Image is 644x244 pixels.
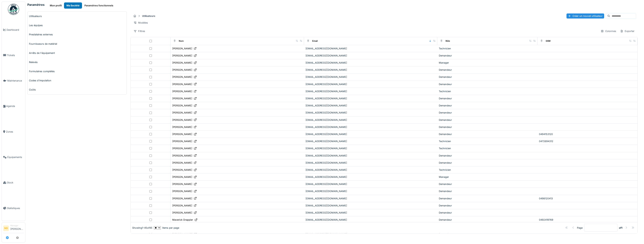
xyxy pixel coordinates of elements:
button: Mon profil [47,2,64,9]
div: Rôle [446,39,450,43]
div: Demandeur [439,104,536,107]
div: 0472694312 [539,139,636,143]
div: [PERSON_NAME] [172,118,192,122]
div: Technicien [439,47,536,50]
div: [PERSON_NAME] [172,97,192,100]
a: Codes d'imputation [28,76,127,85]
div: Demandeur [439,111,536,114]
div: [EMAIL_ADDRESS][DOMAIN_NAME] [306,211,436,214]
a: Stock [2,170,25,195]
a: Utilisateurs [28,12,127,21]
div: [EMAIL_ADDRESS][DOMAIN_NAME] [306,75,436,79]
button: Paramètres fonctionnels [82,2,116,9]
div: Maverick Drappier [172,218,193,222]
div: 0492419769 [539,218,636,222]
div: [EMAIL_ADDRESS][DOMAIN_NAME] [306,82,436,86]
div: items per page [154,226,179,230]
span: Maintenance [7,79,24,82]
div: Email [312,39,318,43]
a: Tickets [2,42,25,68]
div: [EMAIL_ADDRESS][DOMAIN_NAME] [306,54,436,57]
div: [EMAIL_ADDRESS][DOMAIN_NAME] [306,139,436,143]
div: Manager [439,175,536,179]
div: [EMAIL_ADDRESS][DOMAIN_NAME] [306,189,436,193]
li: [PERSON_NAME] [10,224,24,232]
div: [EMAIL_ADDRESS][DOMAIN_NAME] [306,218,436,222]
span: Dashboard [7,28,24,32]
span: Tickets [7,53,24,57]
div: Modèles [132,20,150,25]
a: ND Manager[PERSON_NAME] [3,224,24,233]
div: Demandeur [439,204,536,207]
button: Ma Société [64,2,82,9]
div: [PERSON_NAME] [172,90,192,93]
div: [PERSON_NAME] [172,111,192,114]
div: [PERSON_NAME] [172,132,192,136]
div: [PERSON_NAME] [172,189,192,193]
a: Formulaires complétés [28,67,127,76]
div: [PERSON_NAME] [172,54,192,57]
a: Prestataires externes [28,30,127,39]
div: Exporter [619,28,636,34]
div: Colonnes [599,28,618,34]
div: [PERSON_NAME] [172,154,192,157]
div: [PERSON_NAME] [172,61,192,65]
div: [EMAIL_ADDRESS][DOMAIN_NAME] [306,132,436,136]
a: Relevés [28,58,127,67]
div: [EMAIL_ADDRESS][DOMAIN_NAME] [306,104,436,107]
div: Demandeur [439,75,536,79]
div: Technicien [439,147,536,150]
div: Page [577,226,583,230]
div: Demandeur [439,68,536,72]
div: [EMAIL_ADDRESS][DOMAIN_NAME] [306,147,436,150]
div: Technicien [439,168,536,172]
div: Demandeur [439,132,536,136]
div: [PERSON_NAME] [172,139,192,143]
div: Manager [10,224,24,227]
a: Équipements [2,144,25,170]
span: Zones [6,130,24,133]
div: Showing 1 - 45 of 45 [132,226,152,230]
div: [EMAIL_ADDRESS][DOMAIN_NAME] [306,68,436,72]
div: Demandeur [439,125,536,129]
a: Statistiques [2,195,25,221]
a: Arrêts de l'équipement [28,48,127,58]
div: Demandeur [439,118,536,122]
a: Coûts [28,85,127,94]
a: Maintenance [2,68,25,93]
div: [EMAIL_ADDRESS][DOMAIN_NAME] [306,125,436,129]
div: [EMAIL_ADDRESS][DOMAIN_NAME] [306,97,436,100]
div: Demandeur [439,97,536,100]
span: Équipements [7,155,24,159]
div: [PERSON_NAME] [172,161,192,165]
div: [PERSON_NAME] [172,47,192,50]
span: Agenda [6,104,24,108]
div: Demandeur [439,218,536,222]
div: [EMAIL_ADDRESS][DOMAIN_NAME] [306,197,436,200]
div: [EMAIL_ADDRESS][DOMAIN_NAME] [306,161,436,165]
div: [PERSON_NAME] [172,147,192,150]
div: [EMAIL_ADDRESS][DOMAIN_NAME] [306,154,436,157]
div: Demandeur [439,211,536,214]
div: [EMAIL_ADDRESS][DOMAIN_NAME] [306,182,436,186]
img: Badge_color-CXgf-gQk.svg [8,4,19,15]
div: [PERSON_NAME] [172,125,192,129]
strong: Utilisateurs [141,14,157,18]
div: Nom [179,39,184,43]
span: Statistiques [7,206,24,210]
div: [PERSON_NAME] [172,168,192,172]
div: [PERSON_NAME] [172,75,192,79]
span: Stock [7,181,24,184]
div: GSM [546,39,550,43]
div: [PERSON_NAME] [172,104,192,107]
div: 0498120413 [539,197,636,200]
div: [PERSON_NAME] [172,68,192,72]
div: [PERSON_NAME] [172,182,192,186]
a: Fournisseurs de matériel [28,39,127,48]
div: Demandeur [439,197,536,200]
div: Filtres [132,28,147,34]
div: [PERSON_NAME] [172,82,192,86]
